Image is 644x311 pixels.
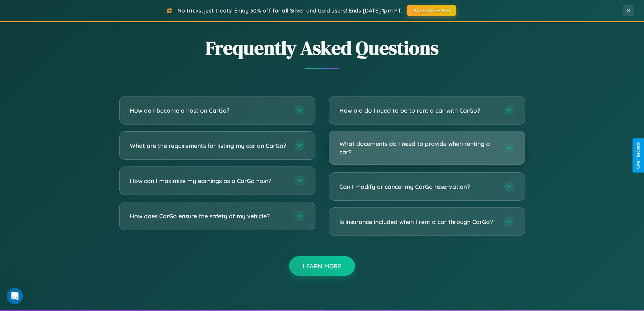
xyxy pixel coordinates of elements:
[177,7,402,14] span: No tricks, just treats! Enjoy 30% off for all Silver and Gold users! Ends [DATE] 1pm PT.
[636,142,641,169] div: Give Feedback
[289,256,355,276] button: Learn More
[130,141,287,150] h3: What are the requirements for listing my car on CarGo?
[130,106,287,115] h3: How do I become a host on CarGo?
[119,35,525,61] h2: Frequently Asked Questions
[339,218,497,226] h3: Is insurance included when I rent a car through CarGo?
[130,212,287,220] h3: How does CarGo ensure the safety of my vehicle?
[130,177,287,185] h3: How can I maximize my earnings as a CarGo host?
[339,182,497,191] h3: Can I modify or cancel my CarGo reservation?
[339,106,497,115] h3: How old do I need to be to rent a car with CarGo?
[339,139,497,156] h3: What documents do I need to provide when renting a car?
[407,5,456,16] button: HALLOWEEN30
[7,288,23,304] iframe: Intercom live chat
